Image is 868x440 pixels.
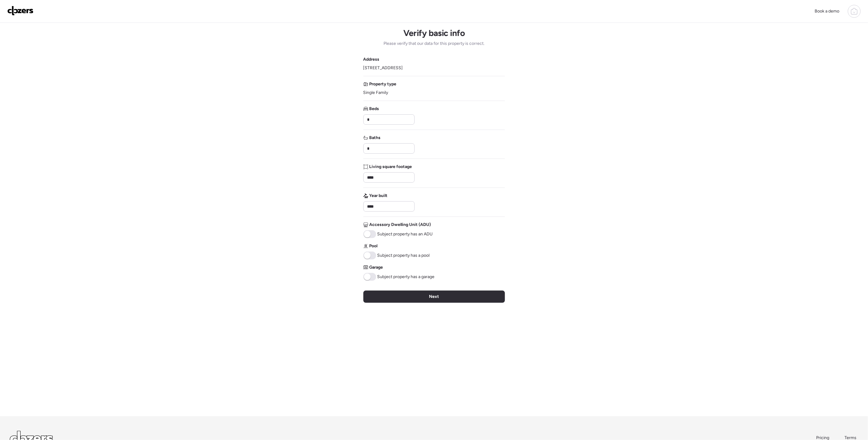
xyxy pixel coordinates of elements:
[377,231,433,237] span: Subject property has an ADU
[369,222,431,228] span: Accessory Dwelling Unit (ADU)
[369,193,388,199] span: Year built
[815,9,839,14] span: Book a demo
[429,294,439,300] span: Next
[7,6,34,16] img: Logo
[384,41,484,47] span: Please verify that our data for this property is correct.
[369,264,383,270] span: Garage
[403,28,465,38] h1: Verify basic info
[363,56,380,63] span: Address
[377,252,430,259] span: Subject property has a pool
[369,243,378,249] span: Pool
[369,81,397,87] span: Property type
[369,106,379,112] span: Beds
[377,274,435,280] span: Subject property has a garage
[369,164,412,170] span: Living square footage
[369,135,381,141] span: Baths
[363,65,403,71] span: [STREET_ADDRESS]
[363,90,388,96] span: Single Family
